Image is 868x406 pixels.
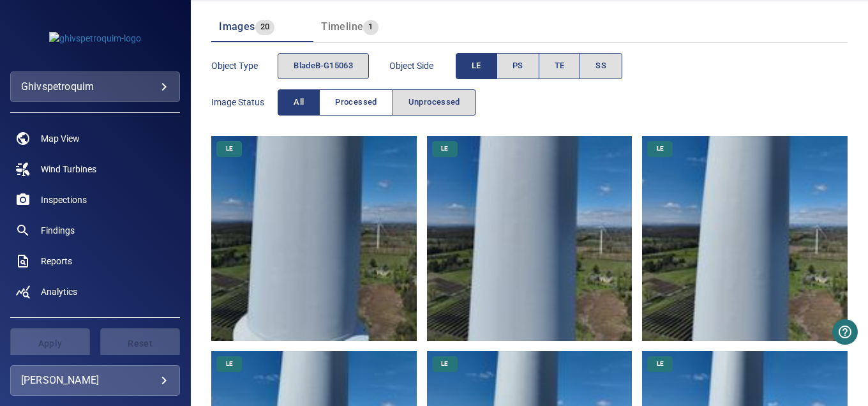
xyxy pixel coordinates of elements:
[363,20,378,34] span: 1
[10,154,180,184] a: windturbines noActive
[10,246,180,276] a: reports noActive
[408,95,460,110] span: Unprocessed
[335,95,377,110] span: Processed
[539,53,581,79] button: TE
[433,359,456,368] span: LE
[321,20,363,33] span: Timeline
[41,132,80,145] span: Map View
[278,89,320,116] button: All
[278,53,369,79] button: bladeB-G15063
[294,95,304,110] span: All
[319,89,393,116] button: Processed
[41,193,87,206] span: Inspections
[218,144,241,153] span: LE
[211,59,278,72] span: Object type
[21,77,169,97] div: ghivspetroquim
[218,359,241,368] span: LE
[294,59,353,73] span: bladeB-G15063
[10,276,180,307] a: analytics noActive
[10,71,180,102] div: ghivspetroquim
[649,144,671,153] span: LE
[595,59,606,73] span: SS
[456,53,622,79] div: objectSide
[555,59,565,73] span: TE
[472,59,481,73] span: LE
[433,144,456,153] span: LE
[219,20,255,33] span: Images
[389,59,456,72] span: Object Side
[580,53,622,79] button: SS
[21,370,169,391] div: [PERSON_NAME]
[41,224,75,237] span: Findings
[278,89,476,116] div: imageStatus
[393,89,476,116] button: Unprocessed
[10,123,180,154] a: map noActive
[497,53,539,79] button: PS
[278,53,369,79] div: objectType
[41,255,72,267] span: Reports
[10,215,180,246] a: findings noActive
[49,32,141,45] img: ghivspetroquim-logo
[41,285,77,298] span: Analytics
[211,96,278,109] span: Image Status
[10,184,180,215] a: inspections noActive
[513,59,523,73] span: PS
[649,359,671,368] span: LE
[41,163,96,176] span: Wind Turbines
[456,53,497,79] button: LE
[255,20,275,34] span: 20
